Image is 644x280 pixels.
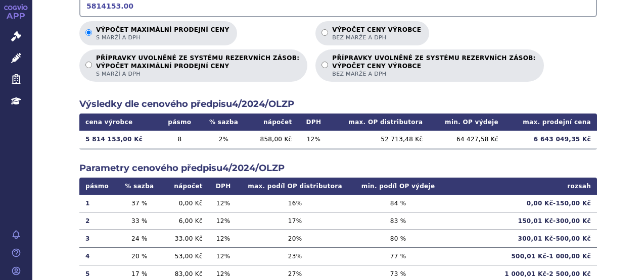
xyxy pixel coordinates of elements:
th: % sazba [117,178,161,195]
strong: VÝPOČET MAXIMÁLNÍ PRODEJNÍ CENY [96,62,299,70]
th: max. prodejní cena [504,114,597,131]
td: 17 % [238,212,352,230]
td: 83 % [352,212,444,230]
td: 3 [79,230,117,247]
td: 33 % [117,212,161,230]
input: Výpočet ceny výrobcebez marže a DPH [321,29,328,36]
td: 80 % [352,230,444,247]
td: 858,00 Kč [247,131,298,148]
td: 12 % [209,212,238,230]
th: pásmo [159,114,200,131]
td: 300,01 Kč - 500,00 Kč [444,230,597,247]
span: bez marže a DPH [332,34,421,41]
td: 77 % [352,247,444,265]
td: 0,00 Kč [161,195,208,212]
td: 0,00 Kč - 150,00 Kč [444,195,597,212]
th: min. podíl OP výdeje [352,178,444,195]
td: 12 % [298,131,329,148]
th: min. OP výdeje [429,114,504,131]
p: Výpočet maximální prodejní ceny [96,26,229,41]
span: bez marže a DPH [332,70,535,78]
td: 52 713,48 Kč [329,131,429,148]
td: 16 % [238,195,352,212]
th: max. podíl OP distributora [238,178,352,195]
strong: VÝPOČET CENY VÝROBCE [332,62,535,70]
input: PŘÍPRAVKY UVOLNĚNÉ ZE SYSTÉMU REZERVNÍCH ZÁSOB:VÝPOČET MAXIMÁLNÍ PRODEJNÍ CENYs marží a DPH [85,62,92,68]
th: nápočet [161,178,208,195]
td: 5 814 153,00 Kč [79,131,159,148]
td: 12 % [209,247,238,265]
span: s marží a DPH [96,34,229,41]
span: s marží a DPH [96,70,299,78]
p: PŘÍPRAVKY UVOLNĚNÉ ZE SYSTÉMU REZERVNÍCH ZÁSOB: [332,54,535,78]
th: rozsah [444,178,597,195]
td: 2 % [200,131,248,148]
td: 33,00 Kč [161,230,208,247]
th: pásmo [79,178,117,195]
th: DPH [209,178,238,195]
td: 84 % [352,195,444,212]
input: Výpočet maximální prodejní cenys marží a DPH [85,29,92,36]
p: Výpočet ceny výrobce [332,26,421,41]
td: 12 % [209,230,238,247]
td: 24 % [117,230,161,247]
td: 64 427,58 Kč [429,131,504,148]
h2: Výsledky dle cenového předpisu 4/2024/OLZP [79,98,597,110]
td: 20 % [238,230,352,247]
th: nápočet [247,114,298,131]
td: 37 % [117,195,161,212]
h2: Parametry cenového předpisu 4/2024/OLZP [79,162,597,175]
p: PŘÍPRAVKY UVOLNĚNÉ ZE SYSTÉMU REZERVNÍCH ZÁSOB: [96,54,299,78]
td: 6,00 Kč [161,212,208,230]
td: 23 % [238,247,352,265]
th: max. OP distributora [329,114,429,131]
td: 12 % [209,195,238,212]
th: % sazba [200,114,248,131]
th: cena výrobce [79,114,159,131]
td: 6 643 049,35 Kč [504,131,597,148]
td: 4 [79,247,117,265]
td: 8 [159,131,200,148]
td: 500,01 Kč - 1 000,00 Kč [444,247,597,265]
input: PŘÍPRAVKY UVOLNĚNÉ ZE SYSTÉMU REZERVNÍCH ZÁSOB:VÝPOČET CENY VÝROBCEbez marže a DPH [321,62,328,68]
td: 2 [79,212,117,230]
td: 150,01 Kč - 300,00 Kč [444,212,597,230]
td: 1 [79,195,117,212]
td: 20 % [117,247,161,265]
th: DPH [298,114,329,131]
td: 53,00 Kč [161,247,208,265]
